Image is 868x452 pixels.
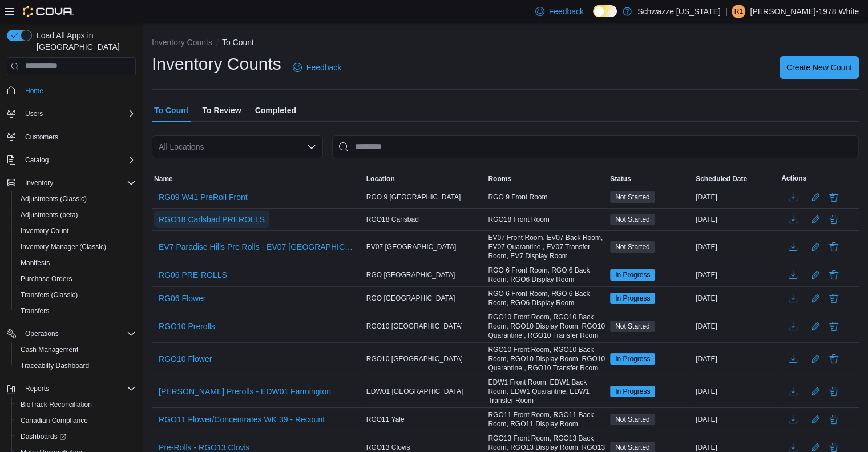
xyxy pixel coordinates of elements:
span: Inventory Manager (Classic) [16,240,136,254]
span: Reports [25,384,49,393]
button: Name [152,172,364,186]
span: Load All Apps in [GEOGRAPHIC_DATA] [32,30,136,53]
span: RGO10 [GEOGRAPHIC_DATA] [366,354,463,363]
button: Delete [827,213,841,226]
div: [DATE] [693,291,779,305]
a: BioTrack Reconciliation [16,398,96,411]
a: Traceabilty Dashboard [16,359,94,373]
span: RGO18 Carlsbad [366,215,419,224]
div: RGO10 Front Room, RGO10 Back Room, RGO10 Display Room, RGO10 Quarantine , RGO10 Transfer Room [486,343,608,375]
span: Operations [25,329,59,338]
div: [DATE] [693,190,779,204]
button: Delete [827,268,841,282]
button: RG06 Flower [154,290,210,307]
span: Actions [781,174,806,183]
button: Edit count details [809,318,822,335]
button: RGO11 Flower/Concentrates WK 39 - Recount [154,411,329,428]
span: Reports [21,382,136,395]
button: Users [21,107,47,121]
span: Not Started [615,242,650,252]
span: Inventory [21,176,136,190]
button: Inventory Count [11,223,140,239]
span: Users [25,109,43,118]
button: To Count [222,38,254,47]
span: Status [610,174,631,183]
input: Dark Mode [593,5,617,17]
span: Not Started [615,192,650,202]
span: To Count [154,99,188,122]
button: Edit count details [809,411,822,428]
div: [DATE] [693,413,779,426]
a: Customers [21,130,63,144]
div: RGO18 Front Room [486,213,608,226]
a: Inventory Manager (Classic) [16,240,111,254]
span: In Progress [615,293,650,303]
span: RGO11 Flower/Concentrates WK 39 - Recount [159,414,325,425]
span: Transfers [21,306,49,315]
span: RGO18 Carlsbad PREROLLS [159,214,265,225]
span: Cash Management [21,345,78,354]
span: Adjustments (Classic) [16,192,136,206]
button: Edit count details [809,211,822,228]
span: Manifests [21,258,50,267]
span: EV07 [GEOGRAPHIC_DATA] [366,242,457,251]
button: BioTrack Reconciliation [11,397,140,413]
a: Adjustments (Classic) [16,192,91,206]
span: Inventory Count [21,226,69,235]
span: In Progress [615,270,650,280]
button: Inventory [21,176,58,190]
img: Cova [23,6,74,17]
span: Feedback [306,62,341,73]
span: Scheduled Date [696,174,747,183]
button: Canadian Compliance [11,413,140,429]
button: Traceabilty Dashboard [11,358,140,374]
span: RGO13 Clovis [366,443,410,452]
span: Customers [21,130,136,144]
span: In Progress [610,353,655,365]
span: Dashboards [16,430,136,443]
button: EV7 Paradise Hills Pre Rolls - EV07 [GEOGRAPHIC_DATA] [154,238,362,255]
span: RGO10 Flower [159,353,212,365]
span: Adjustments (Classic) [21,194,87,203]
button: Open list of options [307,142,316,151]
a: Manifests [16,256,54,270]
span: Adjustments (beta) [16,208,136,222]
button: RGO10 Flower [154,350,216,367]
button: Inventory Manager (Classic) [11,239,140,255]
div: RGO 9 Front Room [486,190,608,204]
span: Rooms [488,174,511,183]
div: EV07 Front Room, EV07 Back Room, EV07 Quarantine , EV07 Transfer Room, EV7 Display Room [486,231,608,263]
span: Traceabilty Dashboard [16,359,136,373]
span: RGO10 Prerolls [159,321,215,332]
span: Inventory Count [16,224,136,238]
button: Transfers (Classic) [11,287,140,303]
span: Adjustments (beta) [21,210,78,219]
span: Customers [25,133,58,142]
button: Reports [2,381,140,397]
div: Robert-1978 White [732,5,745,18]
span: Not Started [610,414,655,425]
span: Home [21,83,136,98]
div: RGO11 Front Room, RGO11 Back Room, RGO11 Display Room [486,408,608,431]
span: Manifests [16,256,136,270]
span: Purchase Orders [21,274,72,283]
div: RGO 6 Front Room, RGO 6 Back Room, RGO6 Display Room [486,287,608,310]
nav: An example of EuiBreadcrumbs [152,37,859,50]
span: Catalog [25,155,49,165]
button: [PERSON_NAME] Prerolls - EDW01 Farmington [154,383,336,400]
a: Dashboards [16,430,71,443]
span: RGO [GEOGRAPHIC_DATA] [366,270,455,279]
button: Catalog [2,152,140,168]
button: Delete [827,291,841,305]
div: [DATE] [693,352,779,366]
button: Inventory Counts [152,38,212,47]
button: RG09 W41 PreRoll Front [154,189,252,206]
span: RGO [GEOGRAPHIC_DATA] [366,294,455,303]
a: Adjustments (beta) [16,208,83,222]
button: Edit count details [809,238,822,255]
button: Adjustments (beta) [11,207,140,223]
input: This is a search bar. After typing your query, hit enter to filter the results lower in the page. [332,135,859,158]
span: Not Started [615,214,650,225]
span: Create New Count [786,62,852,73]
span: RG09 W41 PreRoll Front [159,191,248,203]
